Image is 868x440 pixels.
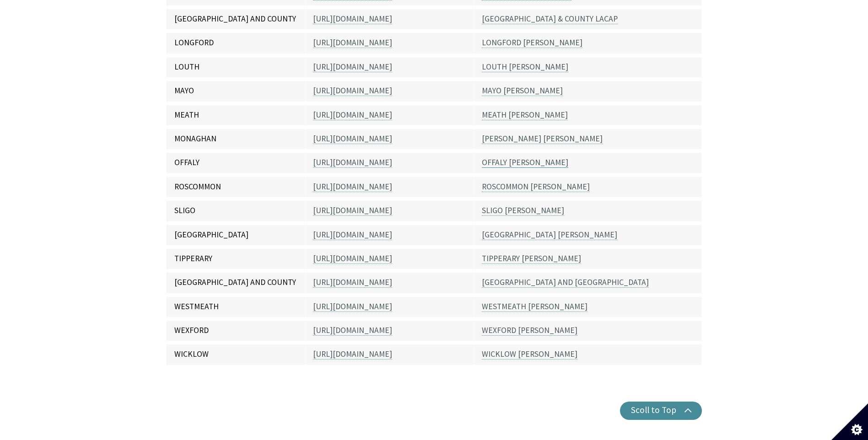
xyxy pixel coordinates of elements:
button: Set cookie preferences [831,403,868,440]
td: [GEOGRAPHIC_DATA] AND COUNTY [167,271,306,295]
a: SLIGO [PERSON_NAME] [482,205,564,216]
td: TIPPERARY [167,247,306,271]
a: MAYO [PERSON_NAME] [482,86,563,96]
a: [URL][DOMAIN_NAME] [313,134,392,144]
a: [URL][DOMAIN_NAME] [313,110,392,120]
td: ROSCOMMON [167,175,306,199]
a: [URL][DOMAIN_NAME] [313,325,392,336]
button: Scoll to Top [620,402,702,420]
a: [URL][DOMAIN_NAME] [313,349,392,360]
a: [URL][DOMAIN_NAME] [313,62,392,72]
td: MEATH [167,103,306,127]
td: WEXFORD [167,319,306,343]
a: WESTMEATH [PERSON_NAME] [482,301,588,312]
a: [URL][DOMAIN_NAME] [313,301,392,312]
td: [GEOGRAPHIC_DATA] [167,223,306,247]
a: [URL][DOMAIN_NAME] [313,277,392,288]
a: LOUTH [PERSON_NAME] [482,62,568,72]
a: MEATH [PERSON_NAME] [482,110,568,120]
a: [URL][DOMAIN_NAME] [313,230,392,240]
td: SLIGO [167,199,306,223]
a: [URL][DOMAIN_NAME] [313,157,392,168]
td: OFFALY [167,151,306,175]
a: [URL][DOMAIN_NAME] [313,253,392,264]
a: [GEOGRAPHIC_DATA] [PERSON_NAME] [482,230,617,240]
td: MONAGHAN [167,127,306,151]
td: WESTMEATH [167,295,306,319]
td: WICKLOW [167,343,306,366]
a: [URL][DOMAIN_NAME] [313,38,392,48]
a: [URL][DOMAIN_NAME] [313,14,392,24]
td: MAYO [167,79,306,103]
a: [URL][DOMAIN_NAME] [313,86,392,96]
td: LONGFORD [167,31,306,55]
a: ROSCOMMON [PERSON_NAME] [482,182,590,192]
a: WICKLOW [PERSON_NAME] [482,349,577,360]
a: LONGFORD [PERSON_NAME] [482,38,582,48]
a: [PERSON_NAME] [PERSON_NAME] [482,134,603,144]
a: OFFALY [PERSON_NAME] [482,157,568,168]
a: [URL][DOMAIN_NAME] [313,205,392,216]
a: WEXFORD [PERSON_NAME] [482,325,577,336]
a: [GEOGRAPHIC_DATA] AND [GEOGRAPHIC_DATA] [482,277,649,288]
a: [GEOGRAPHIC_DATA] & COUNTY LACAP [482,14,618,24]
td: [GEOGRAPHIC_DATA] AND COUNTY [167,7,306,31]
td: LOUTH [167,55,306,79]
a: TIPPERARY [PERSON_NAME] [482,253,581,264]
a: [URL][DOMAIN_NAME] [313,182,392,192]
